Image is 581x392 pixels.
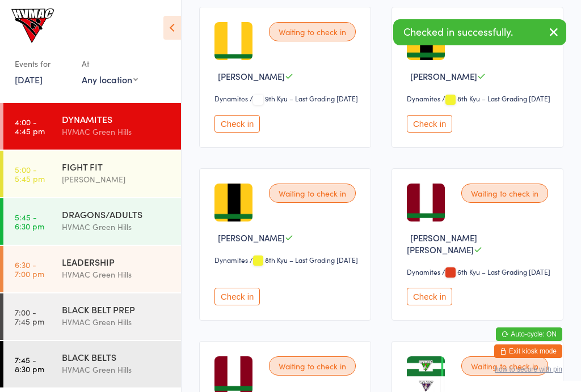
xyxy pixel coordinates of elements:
button: Check in [407,288,452,305]
button: Check in [214,288,260,305]
button: Auto-cycle: ON [496,327,562,341]
div: BLACK BELT PREP [62,303,171,316]
div: Any location [82,73,138,86]
img: image1756184066.png [407,184,445,221]
img: image1756183837.png [214,184,252,221]
div: Dynamites [407,267,440,276]
span: [PERSON_NAME] [218,232,285,244]
button: Check in [214,115,260,133]
div: Events for [15,54,70,73]
time: 5:00 - 5:45 pm [15,165,45,183]
img: Hunter Valley Martial Arts Centre Green Hills [11,8,54,43]
time: 7:00 - 7:45 pm [15,308,44,326]
button: Exit kiosk mode [494,344,562,358]
span: / 8th Kyu – Last Grading [DATE] [250,255,358,265]
div: Waiting to check in [269,356,356,376]
div: LEADERSHIP [62,255,171,268]
div: HVMAC Green Hills [62,363,171,376]
div: BLACK BELTS [62,351,171,363]
div: Waiting to check in [269,22,356,41]
a: 5:45 -6:30 pmDRAGONS/ADULTSHVMAC Green Hills [3,198,181,245]
div: Dynamites [407,93,440,103]
img: image1756183734.png [214,22,252,60]
div: DRAGONS/ADULTS [62,208,171,220]
time: 4:00 - 4:45 pm [15,117,45,135]
a: 4:00 -4:45 pmDYNAMITESHVMAC Green Hills [3,103,181,150]
div: HVMAC Green Hills [62,220,171,233]
div: Waiting to check in [461,184,548,203]
span: / 6th Kyu – Last Grading [DATE] [442,267,550,276]
div: HVMAC Green Hills [62,316,171,329]
span: [PERSON_NAME] [218,70,285,82]
button: Check in [407,115,452,133]
div: [PERSON_NAME] [62,173,171,186]
div: HVMAC Green Hills [62,268,171,281]
span: / 9th Kyu – Last Grading [DATE] [250,93,358,103]
div: At [82,54,138,73]
span: [PERSON_NAME] [PERSON_NAME] [407,232,477,255]
time: 6:30 - 7:00 pm [15,260,44,278]
a: 5:00 -5:45 pmFIGHT FIT[PERSON_NAME] [3,151,181,197]
span: [PERSON_NAME] [410,70,477,82]
div: FIGHT FIT [62,160,171,173]
a: 7:00 -7:45 pmBLACK BELT PREPHVMAC Green Hills [3,293,181,340]
a: 6:30 -7:00 pmLEADERSHIPHVMAC Green Hills [3,246,181,292]
div: Dynamites [214,93,248,103]
div: DYNAMITES [62,113,171,125]
time: 7:45 - 8:30 pm [15,355,44,373]
span: / 8th Kyu – Last Grading [DATE] [442,93,550,103]
a: [DATE] [15,73,43,86]
div: Dynamites [214,255,248,265]
div: Waiting to check in [461,356,548,376]
time: 5:45 - 6:30 pm [15,212,44,231]
div: Waiting to check in [269,184,356,203]
button: how to secure with pin [495,365,562,373]
a: 7:45 -8:30 pmBLACK BELTSHVMAC Green Hills [3,341,181,387]
div: Checked in successfully. [393,19,566,45]
div: HVMAC Green Hills [62,125,171,138]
